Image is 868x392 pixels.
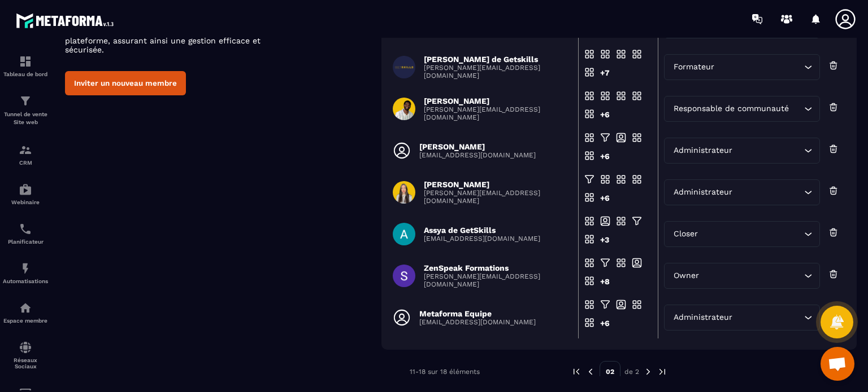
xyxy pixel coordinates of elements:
p: [PERSON_NAME] [424,180,571,189]
div: Search for option [664,179,820,205]
div: +7 [600,67,610,85]
span: Responsable de communauté [671,103,792,115]
div: +6 [600,318,610,336]
p: [EMAIL_ADDRESS][DOMAIN_NAME] [419,151,536,159]
p: [PERSON_NAME][EMAIL_ADDRESS][DOMAIN_NAME] [424,272,571,288]
img: prev [585,367,596,377]
p: [EMAIL_ADDRESS][DOMAIN_NAME] [419,318,536,326]
span: Administrateur [671,186,735,199]
input: Search for option [717,61,801,73]
p: Tunnel de vente Site web [3,111,48,126]
p: [EMAIL_ADDRESS][DOMAIN_NAME] [424,235,540,243]
p: Metaforma Equipe [419,309,536,318]
input: Search for option [792,103,801,115]
div: Search for option [664,96,820,122]
p: [PERSON_NAME][EMAIL_ADDRESS][DOMAIN_NAME] [424,189,571,205]
div: +6 [600,151,610,169]
img: scheduler [19,222,32,236]
p: [PERSON_NAME] [419,142,536,151]
span: Closer [671,228,701,240]
p: [PERSON_NAME][EMAIL_ADDRESS][DOMAIN_NAME] [424,105,571,121]
p: Assya de GetSkills [424,226,540,235]
span: Administrateur [671,311,735,324]
a: formationformationTunnel de vente Site web [3,86,48,135]
a: automationsautomationsAutomatisations [3,253,48,293]
img: automations [19,262,32,275]
a: automationsautomationsEspace membre [3,293,48,332]
div: Search for option [664,305,820,331]
p: 02 [600,361,620,382]
img: automations [19,301,32,315]
div: +6 [600,192,610,210]
input: Search for option [701,228,801,240]
p: Automatisations [3,278,48,284]
button: Inviter un nouveau membre [65,71,186,95]
span: Administrateur [671,144,735,157]
p: de 2 [624,367,639,376]
div: Search for option [664,263,820,289]
input: Search for option [735,144,801,157]
span: Owner [671,270,702,282]
p: Tableau de bord [3,71,48,77]
p: Webinaire [3,199,48,205]
div: Search for option [664,54,820,80]
img: formation [19,55,32,68]
p: Planificateur [3,239,48,245]
p: [PERSON_NAME] de Getskills [424,55,571,64]
span: Formateur [671,61,717,73]
a: social-networksocial-networkRéseaux Sociaux [3,332,48,378]
img: next [657,367,667,377]
img: formation [19,143,32,157]
img: prev [571,367,581,377]
a: formationformationCRM [3,135,48,174]
div: +3 [600,234,610,252]
input: Search for option [735,186,801,199]
p: 11-18 sur 18 éléments [410,368,480,376]
div: Search for option [664,221,820,247]
div: Ouvrir le chat [821,347,854,381]
input: Search for option [735,311,801,324]
img: next [643,367,653,377]
a: formationformationTableau de bord [3,46,48,86]
a: automationsautomationsWebinaire [3,174,48,214]
img: social-network [19,341,32,354]
p: Espace membre [3,318,48,324]
input: Search for option [702,270,801,282]
p: CRM [3,160,48,166]
div: +6 [600,109,610,127]
p: ZenSpeak Formations [424,263,571,272]
img: formation [19,94,32,108]
img: automations [19,183,32,196]
div: Search for option [664,138,820,164]
div: +8 [600,276,610,294]
p: Réseaux Sociaux [3,357,48,369]
p: [PERSON_NAME][EMAIL_ADDRESS][DOMAIN_NAME] [424,64,571,80]
p: [PERSON_NAME] [424,96,571,105]
img: logo [16,10,118,31]
a: schedulerschedulerPlanificateur [3,214,48,253]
